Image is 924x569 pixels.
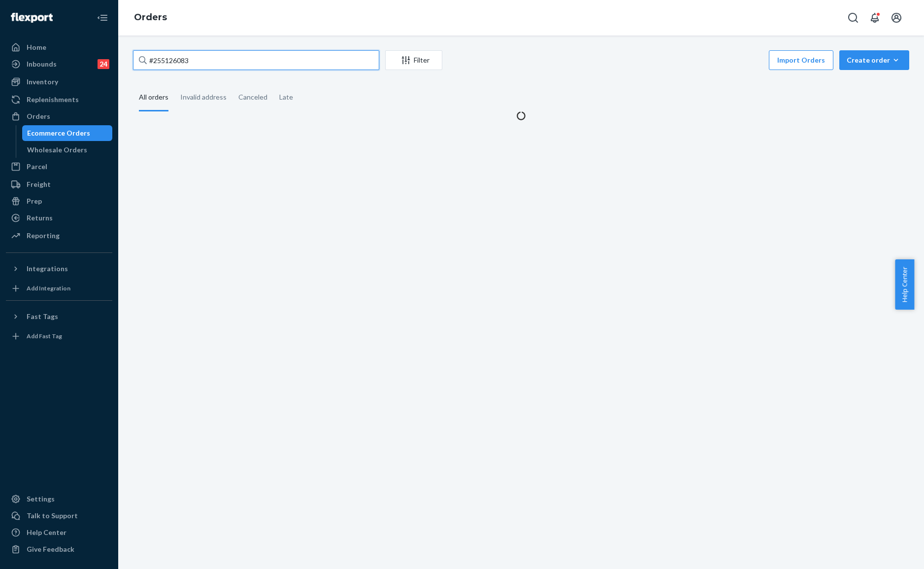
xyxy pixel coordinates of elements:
[6,108,112,124] a: Orders
[27,128,90,138] div: Ecommerce Orders
[6,525,112,540] a: Help Center
[386,55,442,65] div: Filter
[843,8,863,28] button: Open Search Box
[180,84,227,110] div: Invalid address
[27,42,46,52] div: Home
[27,494,55,504] div: Settings
[22,125,113,141] a: Ecommerce Orders
[6,56,112,72] a: Inbounds24
[839,50,909,70] button: Create order
[27,95,79,105] div: Replenishments
[6,261,112,277] button: Integrations
[27,59,57,69] div: Inbounds
[27,312,58,321] div: Fast Tags
[20,7,55,16] span: Support
[6,193,112,209] a: Prep
[6,74,112,90] a: Inventory
[865,8,885,28] button: Open notifications
[27,162,47,172] div: Parcel
[6,39,112,55] a: Home
[27,196,42,206] div: Prep
[98,59,109,69] div: 24
[93,8,112,28] button: Close Navigation
[27,332,62,340] div: Add Fast Tag
[769,50,833,70] button: Import Orders
[6,508,112,524] button: Talk to Support
[27,213,53,223] div: Returns
[6,328,112,344] a: Add Fast Tag
[847,55,902,65] div: Create order
[6,491,112,507] a: Settings
[27,528,66,537] div: Help Center
[6,309,112,324] button: Fast Tags
[27,145,87,155] div: Wholesale Orders
[6,281,112,296] a: Add Integration
[27,511,78,521] div: Talk to Support
[887,8,906,28] button: Open account menu
[27,111,50,121] div: Orders
[6,541,112,557] button: Give Feedback
[238,84,267,110] div: Canceled
[385,50,442,70] button: Filter
[133,50,379,70] input: Search orders
[27,264,68,274] div: Integrations
[27,77,58,87] div: Inventory
[27,284,70,292] div: Add Integration
[11,13,53,23] img: Flexport logo
[6,228,112,244] a: Reporting
[6,159,112,175] a: Parcel
[27,179,51,189] div: Freight
[22,142,113,158] a: Wholesale Orders
[134,12,167,23] a: Orders
[6,210,112,226] a: Returns
[27,544,74,554] div: Give Feedback
[6,92,112,107] a: Replenishments
[126,3,175,32] ol: breadcrumbs
[6,177,112,192] a: Freight
[27,231,60,241] div: Reporting
[895,259,914,310] button: Help Center
[279,84,293,110] div: Late
[139,84,168,111] div: All orders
